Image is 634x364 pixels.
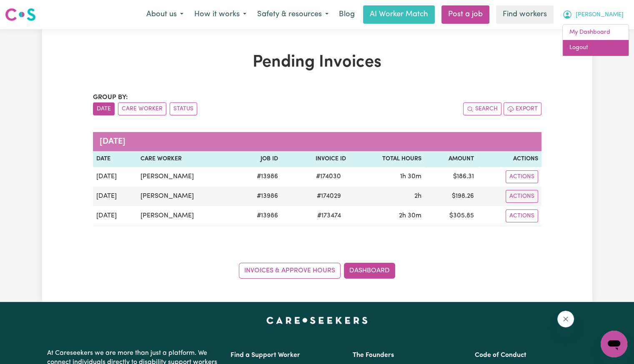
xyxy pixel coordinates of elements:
td: [PERSON_NAME] [137,206,236,226]
span: # 173474 [312,211,346,221]
a: Dashboard [344,263,395,279]
button: Search [463,102,501,115]
button: How it works [189,6,252,23]
span: 1 hour 30 minutes [400,173,421,180]
button: Export [504,102,541,115]
button: Actions [506,190,538,203]
a: AI Worker Match [363,5,435,24]
button: My Account [557,6,629,23]
th: Care Worker [137,151,236,167]
h1: Pending Invoices [93,52,541,72]
td: [DATE] [93,167,137,187]
td: [DATE] [93,187,137,206]
th: Actions [477,151,541,167]
iframe: Button to launch messaging window [601,331,627,357]
td: # 13986 [236,167,281,187]
span: Need any help? [5,6,50,12]
button: Safety & resources [252,6,334,23]
th: Invoice ID [281,151,350,167]
iframe: Close message [557,311,574,327]
td: [DATE] [93,206,137,226]
span: [PERSON_NAME] [576,10,624,20]
td: $ 305.85 [424,206,477,226]
a: Post a job [441,5,489,24]
button: sort invoices by paid status [170,102,197,115]
button: sort invoices by date [93,102,115,115]
caption: [DATE] [93,132,541,151]
span: # 174030 [311,172,346,182]
th: Date [93,151,137,167]
td: # 13986 [236,187,281,206]
a: The Founders [353,352,394,359]
th: Amount [424,151,477,167]
button: Actions [506,170,538,183]
span: Group by: [93,94,128,101]
a: Find a Support Worker [231,352,300,359]
a: Code of Conduct [475,352,526,359]
a: Invoices & Approve Hours [239,263,341,279]
button: About us [141,6,189,23]
button: sort invoices by care worker [118,102,166,115]
th: Job ID [236,151,281,167]
a: Careseekers home page [266,317,368,324]
td: [PERSON_NAME] [137,187,236,206]
span: # 174029 [312,191,346,201]
a: Logout [563,40,629,56]
th: Total Hours [349,151,424,167]
td: $ 198.26 [424,187,477,206]
div: My Account [562,24,629,56]
td: $ 186.31 [424,167,477,187]
td: # 13986 [236,206,281,226]
a: Find workers [496,5,554,24]
span: 2 hours [414,193,421,199]
span: 2 hours 30 minutes [398,212,421,219]
a: Blog [334,5,360,24]
button: Actions [506,209,538,222]
a: Careseekers logo [5,5,36,24]
a: My Dashboard [563,25,629,40]
td: [PERSON_NAME] [137,167,236,187]
img: Careseekers logo [5,7,36,22]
